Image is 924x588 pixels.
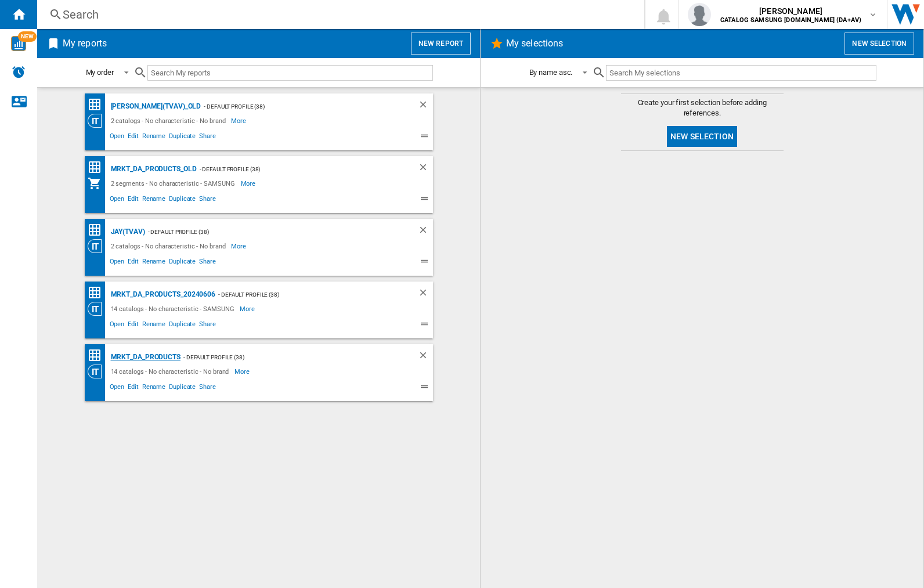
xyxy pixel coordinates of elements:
[720,5,861,17] span: [PERSON_NAME]
[418,287,433,302] div: Delete
[126,319,140,333] span: Edit
[108,302,240,316] div: 14 catalogs - No characteristic - SAMSUNG
[418,225,433,239] div: Delete
[197,256,218,270] span: Share
[88,239,108,253] div: Category View
[86,68,114,77] div: My order
[197,131,218,145] span: Share
[197,162,395,176] div: - Default profile (38)
[88,114,108,128] div: Category View
[140,131,167,145] span: Rename
[88,223,108,237] div: Price Matrix
[688,3,711,26] img: profile.jpg
[197,381,218,395] span: Share
[167,131,197,145] span: Duplicate
[720,16,861,24] b: CATALOG SAMSUNG [DOMAIN_NAME] (DA+AV)
[108,239,232,253] div: 2 catalogs - No characteristic - No brand
[418,350,433,365] div: Delete
[12,65,26,79] img: alerts-logo.svg
[126,256,140,270] span: Edit
[108,176,241,190] div: 2 segments - No characteristic - SAMSUNG
[411,33,471,55] button: New report
[108,256,127,270] span: Open
[88,348,108,363] div: Price Matrix
[88,160,108,175] div: Price Matrix
[140,381,167,395] span: Rename
[231,114,248,128] span: More
[108,350,181,365] div: MRKT_DA_PRODUCTS
[147,65,433,81] input: Search My reports
[140,256,167,270] span: Rename
[108,99,201,114] div: [PERSON_NAME](TVAV)_old
[844,33,914,55] button: New selection
[11,36,26,51] img: wise-card.svg
[240,302,257,316] span: More
[108,193,127,207] span: Open
[241,176,258,190] span: More
[201,99,394,114] div: - Default profile (38)
[167,256,197,270] span: Duplicate
[88,176,108,190] div: My Assortment
[197,193,218,207] span: Share
[231,239,248,253] span: More
[181,350,395,365] div: - Default profile (38)
[140,193,167,207] span: Rename
[108,381,127,395] span: Open
[88,365,108,378] div: Category View
[63,6,614,23] div: Search
[418,162,433,176] div: Delete
[504,33,565,55] h2: My selections
[108,114,232,128] div: 2 catalogs - No characteristic - No brand
[60,33,109,55] h2: My reports
[108,131,127,145] span: Open
[145,225,395,239] div: - Default profile (38)
[126,193,140,207] span: Edit
[529,68,573,77] div: By name asc.
[140,319,167,333] span: Rename
[215,287,394,302] div: - Default profile (38)
[88,286,108,300] div: Price Matrix
[88,302,108,316] div: Category View
[88,98,108,112] div: Price Matrix
[606,65,876,81] input: Search My selections
[197,319,218,333] span: Share
[621,98,784,118] span: Create your first selection before adding references.
[234,365,251,378] span: More
[126,381,140,395] span: Edit
[167,319,197,333] span: Duplicate
[167,381,197,395] span: Duplicate
[108,319,127,333] span: Open
[18,31,37,42] span: NEW
[418,99,433,114] div: Delete
[126,131,140,145] span: Edit
[108,287,216,302] div: MRKT_DA_PRODUCTS_20240606
[108,365,235,378] div: 14 catalogs - No characteristic - No brand
[667,126,737,147] button: New selection
[108,162,197,176] div: MRKT_DA_PRODUCTS_OLD
[167,193,197,207] span: Duplicate
[108,225,145,239] div: JAY(TVAV)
